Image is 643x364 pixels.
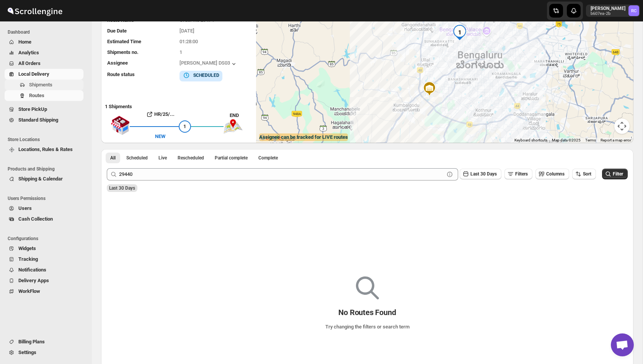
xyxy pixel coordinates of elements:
span: Scheduled [126,155,148,161]
button: Tracking [5,254,83,265]
a: Open this area in Google Maps (opens a new window) [258,133,283,143]
span: Users Permissions [8,195,86,201]
span: Columns [546,171,565,177]
a: Terms (opens in new tab) [585,138,596,142]
button: Shipments [5,80,83,90]
span: Locations, Rules & Rates [18,146,73,152]
button: Delivery Apps [5,275,83,286]
span: Shipments [29,82,52,88]
p: Try changing the filters or search term [325,323,410,331]
span: Home [18,39,31,45]
div: NEW [155,133,165,140]
img: trip_end.png [224,119,243,134]
span: Local Delivery [18,71,49,77]
button: Billing Plans [5,336,83,347]
button: Notifications [5,265,83,275]
button: WorkFlow [5,286,83,297]
button: Map camera controls [614,119,630,134]
span: Last 30 Days [109,185,135,191]
span: [DATE] [180,28,194,34]
input: Search Route Name [119,168,444,180]
span: Live [158,155,167,161]
span: Shipments no. [107,49,139,55]
span: Map data ©2025 [552,138,581,142]
span: All [110,155,116,161]
span: Assignee [107,60,128,66]
span: Configurations [8,236,86,242]
span: Filter [613,171,623,177]
span: Dashboard [8,29,86,35]
div: 1 [452,25,467,40]
button: Cash Collection [5,214,83,224]
button: Analytics [5,47,83,58]
p: b607ea-2b [591,11,625,16]
label: Assignee can be tracked for LIVE routes [259,133,348,141]
button: Last 30 Days [460,169,501,179]
button: Widgets [5,243,83,254]
span: Partial complete [215,155,248,161]
span: Estimated Time [107,39,141,44]
span: Routes [29,93,44,98]
span: Rahul Chopra [628,5,639,16]
button: All Orders [5,58,83,69]
button: HR/25/... [130,108,191,120]
span: Filters [515,171,528,177]
b: HR/25/... [154,111,175,117]
span: Last 30 Days [470,171,497,177]
span: Sort [583,171,591,177]
button: Home [5,37,83,47]
p: [PERSON_NAME] [591,5,625,11]
img: Google [258,133,283,143]
span: Store Locations [8,136,86,143]
button: SCHEDULED [183,71,219,79]
button: All routes [106,153,120,163]
span: Store PickUp [18,106,47,112]
button: Columns [535,169,569,179]
span: Notifications [18,267,46,273]
button: Filters [504,169,532,179]
p: No Routes Found [338,308,396,317]
button: Shipping & Calendar [5,174,83,184]
span: Delivery Apps [18,278,49,283]
button: Settings [5,347,83,358]
b: SCHEDULED [193,73,219,78]
span: Standard Shipping [18,117,58,123]
span: Cash Collection [18,216,53,222]
span: 1 [180,49,182,55]
button: Sort [572,169,596,179]
span: Users [18,205,32,211]
span: Complete [258,155,278,161]
button: Locations, Rules & Rates [5,144,83,155]
button: Filter [602,169,628,179]
button: Keyboard shortcuts [514,138,547,143]
b: 1 Shipments [101,100,132,109]
button: Routes [5,90,83,101]
div: END [230,112,252,119]
text: RC [631,8,636,13]
span: Due Date [107,28,127,34]
img: Empty search results [356,276,379,299]
img: ScrollEngine [6,1,64,20]
a: Report a map error [601,138,631,142]
span: Settings [18,349,36,355]
div: Open chat [611,333,634,356]
button: [PERSON_NAME] DS03 [180,60,238,68]
span: Widgets [18,245,36,251]
button: Users [5,203,83,214]
button: User menu [586,5,640,17]
span: 01:28:00 [180,39,198,44]
span: Shipping & Calendar [18,176,63,182]
span: All Orders [18,60,41,66]
span: Rescheduled [178,155,204,161]
span: Products and Shipping [8,166,86,172]
span: Billing Plans [18,339,45,344]
span: WorkFlow [18,288,40,294]
span: 1 [183,123,186,129]
img: shop.svg [111,110,130,140]
span: Analytics [18,50,39,55]
span: Route status [107,71,135,77]
span: Tracking [18,256,38,262]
